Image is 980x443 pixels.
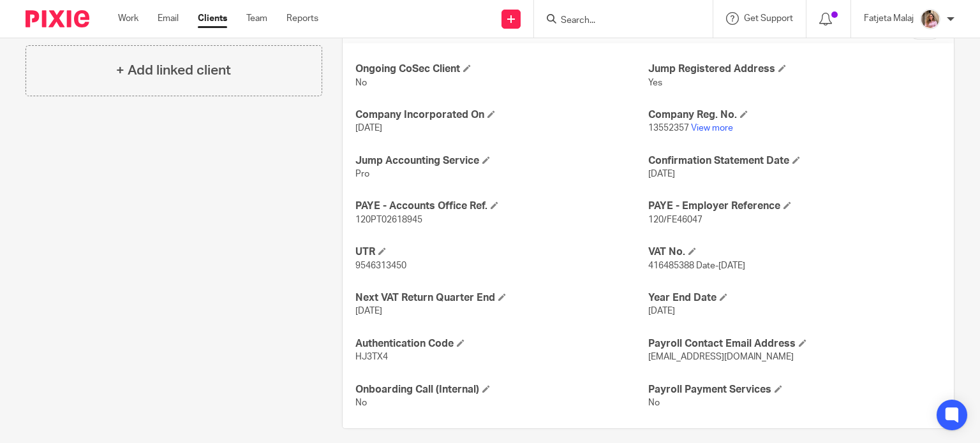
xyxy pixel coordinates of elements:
[355,154,648,168] h4: Jump Accounting Service
[560,15,674,27] input: Search
[26,10,89,27] img: Pixie
[648,124,689,133] span: 13552357
[118,12,138,25] a: Work
[648,215,702,224] span: 120/FE46047
[355,383,648,396] h4: Onboarding Call (Internal)
[648,398,660,407] span: No
[158,12,179,25] a: Email
[648,78,662,87] span: Yes
[648,352,794,361] span: [EMAIL_ADDRESS][DOMAIN_NAME]
[648,154,941,168] h4: Confirmation Statement Date
[648,261,745,270] span: 416485388 Date-[DATE]
[648,307,675,316] span: [DATE]
[355,62,648,76] h4: Ongoing CoSec Client
[648,170,675,178] span: [DATE]
[355,307,382,316] span: [DATE]
[355,398,367,407] span: No
[355,108,648,122] h4: Company Incorporated On
[355,200,648,213] h4: PAYE - Accounts Office Ref.
[286,12,318,25] a: Reports
[864,12,914,25] p: Fatjeta Malaj
[648,200,941,213] h4: PAYE - Employer Reference
[246,12,267,25] a: Team
[691,124,733,133] a: View more
[355,215,422,224] span: 120PT02618945
[355,291,648,305] h4: Next VAT Return Quarter End
[648,383,941,396] h4: Payroll Payment Services
[920,9,940,29] img: MicrosoftTeams-image%20(5).png
[744,14,793,23] span: Get Support
[116,61,231,80] h4: + Add linked client
[355,245,648,259] h4: UTR
[355,337,648,351] h4: Authentication Code
[355,261,406,270] span: 9546313450
[648,108,941,122] h4: Company Reg. No.
[648,337,941,351] h4: Payroll Contact Email Address
[355,124,382,133] span: [DATE]
[198,12,227,25] a: Clients
[355,170,369,178] span: Pro
[648,62,941,76] h4: Jump Registered Address
[355,352,388,361] span: HJ3TX4
[648,245,941,259] h4: VAT No.
[355,78,367,87] span: No
[648,291,941,305] h4: Year End Date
